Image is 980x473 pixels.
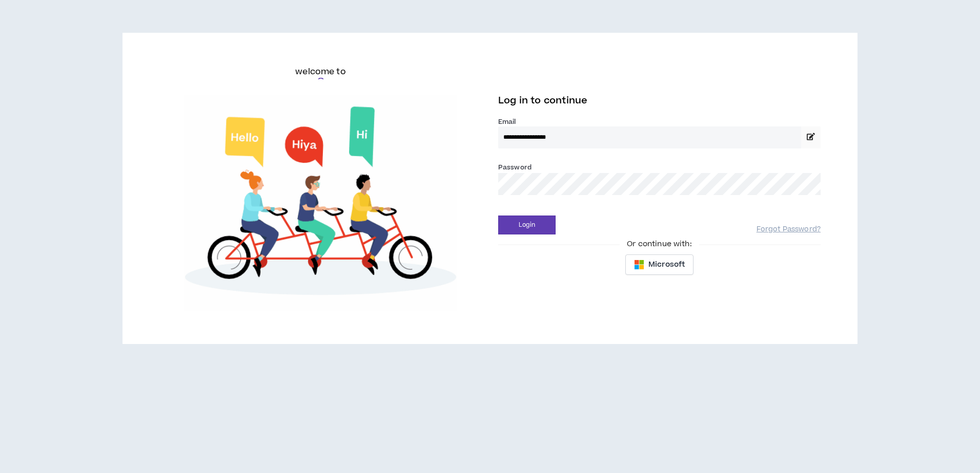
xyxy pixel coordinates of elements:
span: Or continue with: [620,239,699,250]
span: Microsoft [648,259,685,270]
label: Password [498,163,532,172]
img: Welcome to Wripple [159,95,482,311]
label: Email [498,117,821,126]
h6: welcome to [295,66,346,78]
button: Login [498,216,556,234]
a: Forgot Password? [757,225,821,234]
span: Log in to continue [498,94,587,107]
button: Microsoft [625,254,693,275]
